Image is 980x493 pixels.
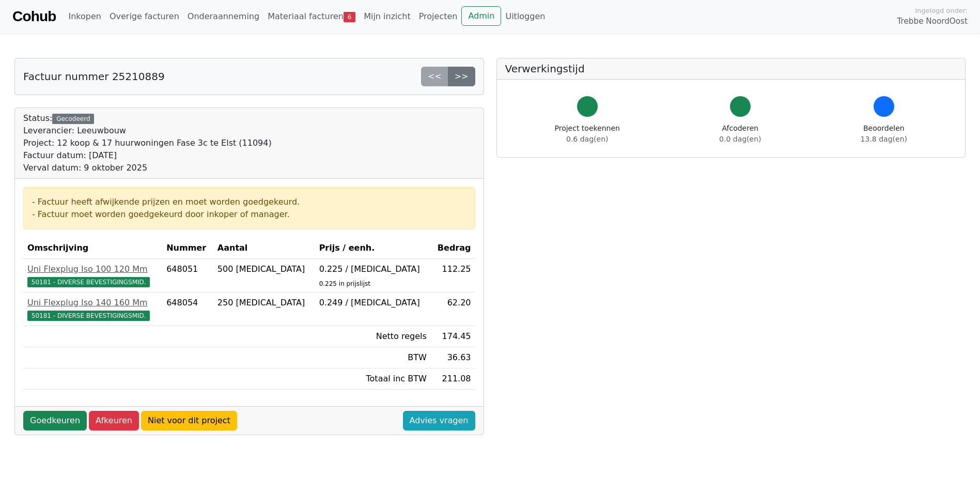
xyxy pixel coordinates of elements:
a: >> [448,67,475,86]
a: Onderaanneming [183,6,263,27]
div: Status: [23,112,272,174]
span: Ingelogd onder: [915,6,968,16]
div: 250 [MEDICAL_DATA] [217,297,311,309]
h5: Verwerkingstijd [505,63,957,75]
td: 112.25 [431,259,475,292]
div: Afcoderen [719,123,761,145]
span: 0.6 dag(en) [566,135,608,143]
div: - Factuur moet worden goedgekeurd door inkoper of manager. [32,208,466,221]
th: Omschrijving [23,238,162,259]
span: 6 [344,12,355,22]
th: Bedrag [431,238,475,259]
div: 0.225 / [MEDICAL_DATA] [319,263,427,275]
td: 648051 [162,259,213,292]
a: Materiaal facturen6 [263,6,360,27]
div: 0.249 / [MEDICAL_DATA] [319,297,427,309]
td: 648054 [162,292,213,326]
td: 62.20 [431,292,475,326]
div: - Factuur heeft afwijkende prijzen en moet worden goedgekeurd. [32,196,466,208]
span: 0.0 dag(en) [719,135,761,143]
span: Trebbe NoordOost [897,16,968,27]
a: Afkeuren [89,411,139,430]
div: Uni Flexplug Iso 100 120 Mm [27,263,158,275]
div: Verval datum: 9 oktober 2025 [23,162,272,174]
th: Prijs / eenh. [315,238,431,259]
div: Gecodeerd [52,114,94,124]
a: Inkopen [64,6,105,27]
a: Advies vragen [403,411,475,430]
div: Project: 12 koop & 17 huurwoningen Fase 3c te Elst (11094) [23,137,272,149]
td: BTW [315,347,431,368]
div: Uni Flexplug Iso 140 160 Mm [27,297,158,309]
div: Project toekennen [555,123,620,145]
div: Beoordelen [861,123,907,145]
a: Overige facturen [105,6,183,27]
span: 13.8 dag(en) [861,135,907,143]
td: 211.08 [431,368,475,390]
th: Nummer [162,238,213,259]
div: 500 [MEDICAL_DATA] [217,263,311,275]
a: Uni Flexplug Iso 100 120 Mm50181 - DIVERSE BEVESTIGINGSMID. [27,263,158,288]
sub: 0.225 in prijslijst [319,280,370,287]
td: Netto regels [315,326,431,347]
span: 50181 - DIVERSE BEVESTIGINGSMID. [27,277,150,287]
a: Niet voor dit project [141,411,237,430]
td: Totaal inc BTW [315,368,431,390]
div: Factuur datum: [DATE] [23,149,272,162]
a: Mijn inzicht [360,6,415,27]
th: Aantal [213,238,315,259]
a: Uni Flexplug Iso 140 160 Mm50181 - DIVERSE BEVESTIGINGSMID. [27,297,158,321]
a: Uitloggen [501,6,549,27]
div: Leverancier: Leeuwbouw [23,125,272,137]
a: Admin [461,6,501,26]
a: Projecten [415,6,462,27]
span: 50181 - DIVERSE BEVESTIGINGSMID. [27,311,150,321]
a: Goedkeuren [23,411,87,430]
a: Cohub [12,4,56,29]
h5: Factuur nummer 25210889 [23,70,165,83]
td: 174.45 [431,326,475,347]
td: 36.63 [431,347,475,368]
